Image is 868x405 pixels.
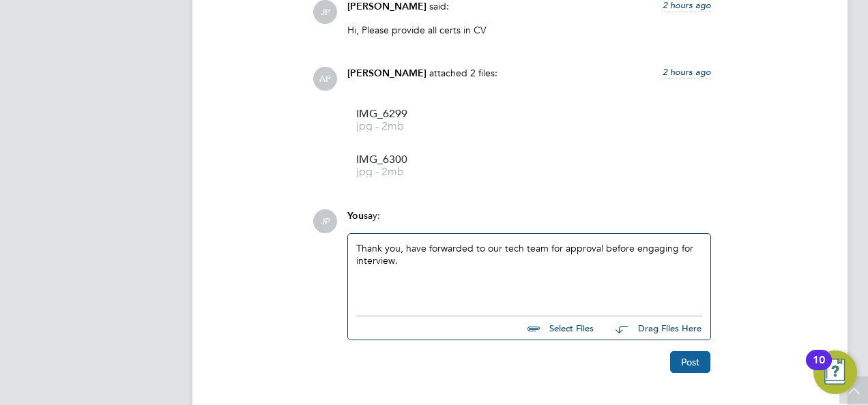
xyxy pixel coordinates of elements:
[663,66,711,78] span: 2 hours ago
[347,209,711,233] div: say:
[347,1,426,12] span: [PERSON_NAME]
[670,351,710,373] button: Post
[347,67,426,79] span: [PERSON_NAME]
[813,350,857,394] button: Open Resource Center, 10 new notifications
[356,109,465,132] a: IMG_6299 jpg - 2mb
[356,121,465,132] span: jpg - 2mb
[356,242,702,301] div: Thank you, have forwarded to our tech team for approval before engaging for interview.
[347,24,711,36] p: Hi, Please provide all certs in CV
[813,360,825,378] div: 10
[356,109,465,119] span: IMG_6299
[429,67,497,79] span: attached 2 files:
[356,155,465,165] span: IMG_6300
[313,209,337,233] span: JP
[347,210,364,222] span: You
[313,67,337,91] span: AP
[356,155,465,177] a: IMG_6300 jpg - 2mb
[605,314,702,343] button: Drag Files Here
[356,167,465,177] span: jpg - 2mb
